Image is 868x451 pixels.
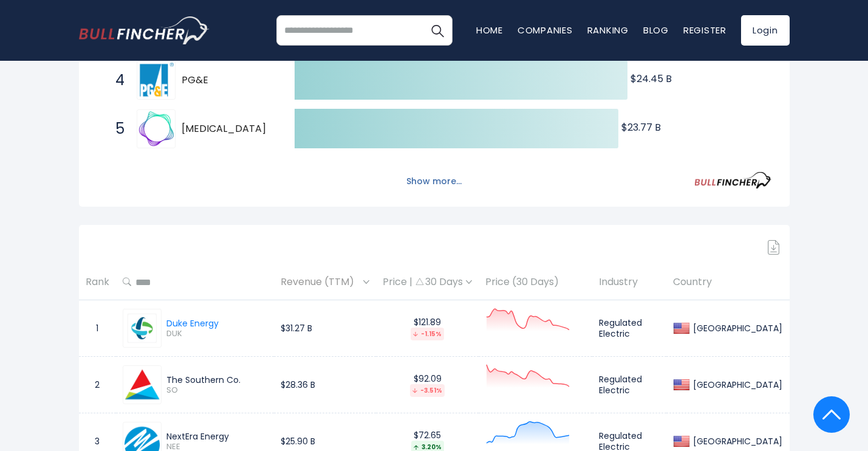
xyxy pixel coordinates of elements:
th: Rank [79,264,116,300]
div: The Southern Co. [166,374,268,385]
td: 2 [79,357,116,413]
td: $31.27 B [274,300,376,357]
img: DUK.png [125,311,160,346]
div: NextEra Energy [166,431,268,442]
td: Regulated Electric [592,357,666,413]
span: Revenue (TTM) [281,273,360,292]
a: Ranking [587,24,629,36]
div: $121.89 [383,317,472,340]
td: $28.36 B [274,357,376,413]
text: $24.45 B [630,72,672,86]
a: Login [741,15,790,46]
a: Companies [518,24,573,36]
span: DUK [166,329,219,339]
div: [GEOGRAPHIC_DATA] [690,436,782,447]
text: $23.77 B [621,120,661,134]
span: 4 [109,70,121,91]
a: Duke Energy DUK [123,309,219,348]
img: SO.png [125,367,160,402]
div: -3.51% [410,384,445,397]
div: [GEOGRAPHIC_DATA] [690,379,782,390]
td: 1 [79,300,116,357]
img: bullfincher logo [79,16,210,44]
button: Show more... [399,171,469,191]
span: [MEDICAL_DATA] [182,123,273,136]
img: PG&E [138,63,174,98]
span: 5 [109,119,121,139]
div: [GEOGRAPHIC_DATA] [690,323,782,334]
a: Blog [643,24,669,36]
th: Country [666,264,789,300]
span: PG&E [182,74,273,87]
span: SO [166,385,268,396]
a: Home [476,24,503,36]
button: Search [422,15,453,46]
img: Exelon [138,111,174,146]
th: Price (30 Days) [479,264,592,300]
div: Duke Energy [166,318,219,329]
th: Industry [592,264,666,300]
div: Price | 30 Days [383,276,472,289]
a: Go to homepage [79,16,210,44]
div: -1.15% [411,328,444,340]
td: Regulated Electric [592,300,666,357]
div: $92.09 [383,373,472,397]
a: Register [683,24,726,36]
